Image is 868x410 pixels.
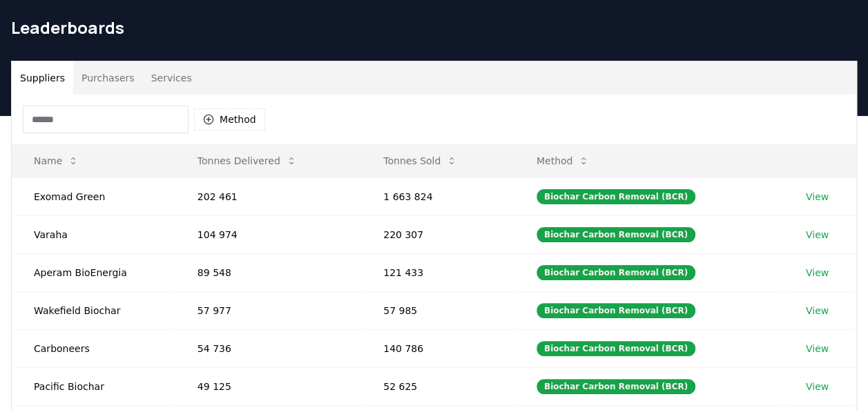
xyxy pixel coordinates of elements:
[73,61,143,95] button: Purchasers
[361,291,514,329] td: 57 985
[525,147,601,175] button: Method
[537,227,695,242] div: Biochar Carbon Removal (BCR)
[175,367,361,405] td: 49 125
[537,341,695,356] div: Biochar Carbon Removal (BCR)
[12,329,175,367] td: Carboneers
[143,61,200,95] button: Services
[11,17,857,39] h1: Leaderboards
[361,253,514,291] td: 121 433
[361,329,514,367] td: 140 786
[806,190,829,204] a: View
[806,342,829,355] a: View
[372,147,468,175] button: Tonnes Sold
[175,177,361,215] td: 202 461
[175,215,361,253] td: 104 974
[175,253,361,291] td: 89 548
[361,367,514,405] td: 52 625
[12,367,175,405] td: Pacific Biochar
[186,147,308,175] button: Tonnes Delivered
[12,253,175,291] td: Aperam BioEnergia
[806,304,829,318] a: View
[806,380,829,393] a: View
[806,266,829,280] a: View
[12,61,73,95] button: Suppliers
[194,108,265,130] button: Method
[12,291,175,329] td: Wakefield Biochar
[175,291,361,329] td: 57 977
[537,265,695,280] div: Biochar Carbon Removal (BCR)
[537,303,695,318] div: Biochar Carbon Removal (BCR)
[12,215,175,253] td: Varaha
[175,329,361,367] td: 54 736
[537,189,695,204] div: Biochar Carbon Removal (BCR)
[806,228,829,242] a: View
[361,215,514,253] td: 220 307
[23,147,90,175] button: Name
[361,177,514,215] td: 1 663 824
[537,379,695,394] div: Biochar Carbon Removal (BCR)
[12,177,175,215] td: Exomad Green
